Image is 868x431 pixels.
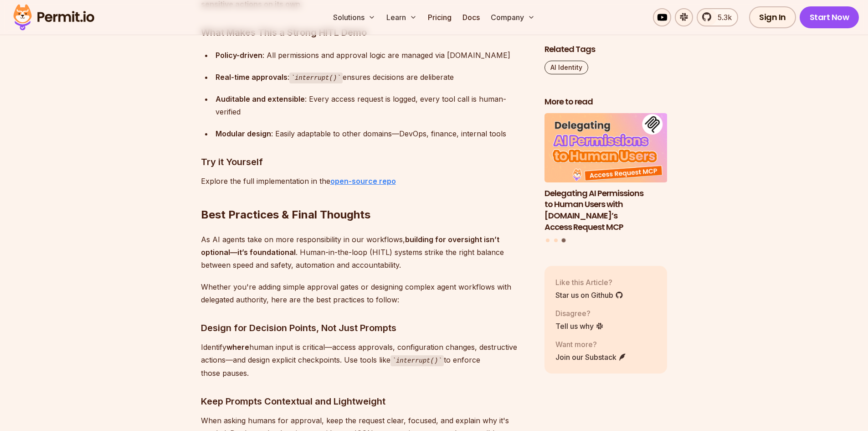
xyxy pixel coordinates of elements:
p: Want more? [555,338,627,349]
p: Identify human input is critical—access approvals, configuration changes, destructive actions—and... [201,341,530,379]
button: Company [487,8,539,26]
a: Pricing [424,8,455,26]
strong: Policy-driven [216,51,262,60]
img: Permit logo [9,2,98,33]
a: Tell us why [555,320,604,331]
button: Go to slide 3 [562,239,566,243]
a: AI Identity [544,61,588,74]
h2: Related Tags [544,44,668,55]
a: Docs [459,8,483,26]
span: 5.3k [712,12,732,23]
p: Disagree? [555,307,604,318]
button: Solutions [329,8,379,26]
h3: Design for Decision Points, Not Just Prompts [201,321,530,335]
button: Learn [383,8,421,26]
img: Delegating AI Permissions to Human Users with Permit.io’s Access Request MCP [544,113,668,182]
div: : All permissions and approval logic are managed via [DOMAIN_NAME] [216,49,530,62]
a: Join our Substack [555,351,627,362]
p: Like this Article? [555,276,623,287]
strong: Auditable and extensible [216,94,305,104]
code: interrupt() [289,73,343,83]
a: Star us on Github [555,289,623,300]
strong: Modular design [216,129,271,138]
button: Go to slide 2 [554,239,558,242]
p: As AI agents take on more responsibility in our workflows, . Human-in-the-loop (HITL) systems str... [201,233,530,271]
a: Sign In [749,6,796,28]
h2: More to read [544,96,668,108]
a: Delegating AI Permissions to Human Users with Permit.io’s Access Request MCPDelegating AI Permiss... [544,113,668,233]
a: Start Now [800,6,859,28]
a: open-source repo [330,177,396,186]
div: : Every access request is logged, every tool call is human-verified [216,93,530,118]
div: Posts [544,113,668,244]
button: Go to slide 1 [546,239,550,242]
h3: Try it Yourself [201,155,530,169]
strong: Real-time approvals [216,73,288,82]
h3: Keep Prompts Contextual and Lightweight [201,394,530,409]
code: interrupt() [390,355,444,366]
h3: Delegating AI Permissions to Human Users with [DOMAIN_NAME]’s Access Request MCP [544,187,668,233]
h2: Best Practices & Final Thoughts [201,171,530,222]
p: Explore the full implementation in the [201,175,530,187]
p: Whether you're adding simple approval gates or designing complex agent workflows with delegated a... [201,280,530,306]
a: 5.3k [697,8,738,26]
strong: where [226,343,249,352]
div: : ensures decisions are deliberate [216,71,530,84]
li: 3 of 3 [544,113,668,233]
div: : Easily adaptable to other domains—DevOps, finance, internal tools [216,127,530,140]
